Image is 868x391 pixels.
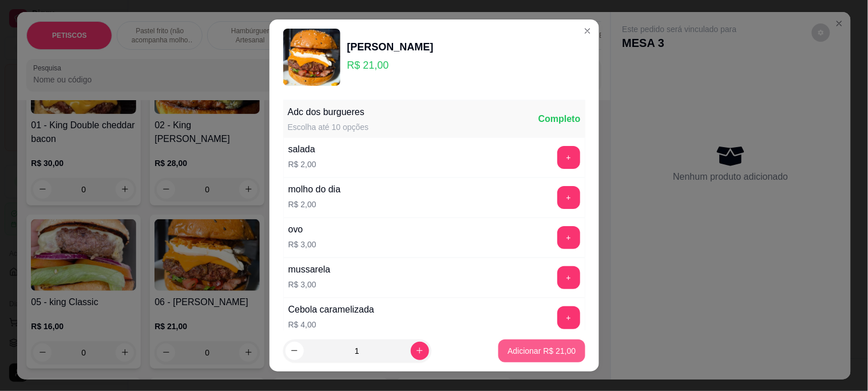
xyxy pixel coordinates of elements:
[288,223,316,236] div: ovo
[347,39,434,55] div: [PERSON_NAME]
[283,29,340,86] img: product-image
[288,143,316,156] div: salada
[557,266,580,289] button: add
[557,186,580,209] button: add
[288,239,316,250] p: R$ 3,00
[288,263,331,277] div: mussarela
[288,303,374,317] div: Cebola caramelizada
[288,319,374,330] p: R$ 4,00
[498,339,585,362] button: Adicionar R$ 21,00
[288,121,369,133] div: Escolha até 10 opções
[557,146,580,169] button: add
[347,57,434,73] p: R$ 21,00
[578,22,597,40] button: Close
[288,183,341,196] div: molho do dia
[288,159,316,170] p: R$ 2,00
[557,226,580,249] button: add
[288,279,331,290] p: R$ 3,00
[288,199,341,210] p: R$ 2,00
[288,105,369,119] div: Adc dos burgueres
[411,342,429,360] button: increase-product-quantity
[538,112,581,126] div: Completo
[557,306,580,329] button: add
[286,342,304,360] button: decrease-product-quantity
[508,345,576,357] p: Adicionar R$ 21,00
